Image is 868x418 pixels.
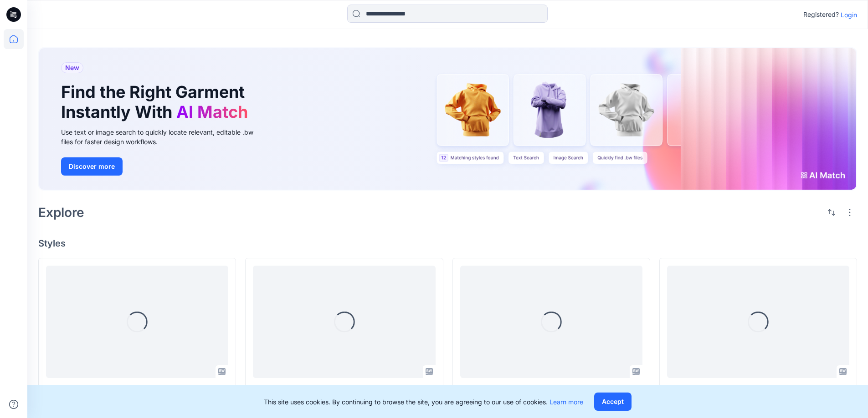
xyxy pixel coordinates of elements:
span: New [65,62,79,73]
div: Use text or image search to quickly locate relevant, editable .bw files for faster design workflows. [61,127,266,146]
a: Learn more [550,398,583,406]
button: Accept [594,393,632,411]
span: AI Match [176,102,248,122]
p: D70037 REV3 [460,383,642,396]
h1: Find the Right Garment Instantly With [61,82,252,121]
p: Registered? [803,9,839,20]
button: Discover more [61,157,123,176]
p: This site uses cookies. By continuing to browse the site, you are agreeing to our use of cookies. [264,397,583,407]
h2: Explore [38,205,84,220]
p: Login [841,10,857,20]
h4: Styles [38,238,857,249]
p: WM32605_COLORWAY_REV1 [253,383,435,396]
p: WM32605_DEV_REV6 [46,383,228,396]
p: N80076_UPDATED DDS [667,383,849,396]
